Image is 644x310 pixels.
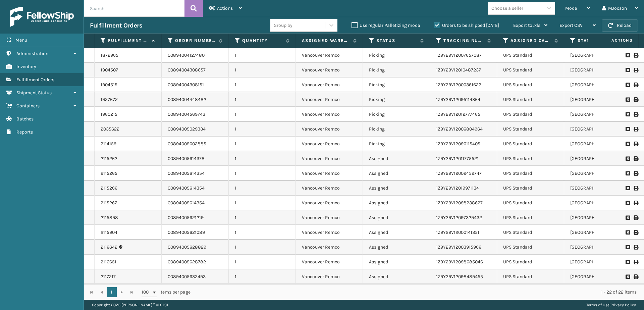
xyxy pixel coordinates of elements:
td: Assigned [363,255,430,269]
td: UPS Standard [497,255,564,269]
a: 2116642 [101,244,117,251]
td: Picking [363,77,430,92]
td: UPS Standard [497,92,564,107]
td: 00894005628782 [162,255,229,269]
label: Assigned Warehouse [302,38,350,44]
span: Containers [16,103,40,109]
td: 00894005632493 [162,269,229,284]
td: Vancouver Remco [296,48,363,63]
label: Tracking Number [443,38,484,44]
a: 1Z9Y29V12002459747 [436,170,482,176]
div: Group by [274,22,292,29]
td: Vancouver Remco [296,122,363,137]
span: Administration [16,51,48,56]
td: [GEOGRAPHIC_DATA] [564,210,631,225]
i: Request to Be Cancelled [626,112,630,117]
i: Request to Be Cancelled [626,83,630,87]
a: 1Z9Y29V12098685046 [436,259,483,265]
i: Print Label [634,68,638,72]
td: 1 [229,210,296,225]
i: Print Label [634,260,638,264]
td: Vancouver Remco [296,240,363,255]
label: Fulfillment Order Id [108,38,149,44]
td: [GEOGRAPHIC_DATA] [564,151,631,166]
i: Request to Be Cancelled [626,215,630,220]
i: Print Label [634,142,638,146]
td: [GEOGRAPHIC_DATA] [564,122,631,137]
td: 00894005628829 [162,240,229,255]
td: 00894004569743 [162,107,229,122]
div: Choose a seller [491,5,523,12]
td: 00894005614354 [162,196,229,210]
a: Privacy Policy [610,303,636,307]
i: Print Label [634,186,638,191]
td: 1 [229,269,296,284]
i: Print Label [634,245,638,250]
a: 2115266 [101,185,117,192]
a: Terms of Use [586,303,609,307]
i: Print Label [634,127,638,132]
td: Vancouver Remco [296,63,363,77]
td: UPS Standard [497,225,564,240]
span: items per page [142,287,191,297]
td: Assigned [363,240,430,255]
i: Print Label [634,274,638,279]
td: Picking [363,63,430,77]
td: Picking [363,107,430,122]
td: Vancouver Remco [296,210,363,225]
td: [GEOGRAPHIC_DATA] [564,255,631,269]
i: Request to Be Cancelled [626,53,630,58]
a: 1Z9Y29V12010487237 [436,67,481,73]
i: Print Label [634,53,638,58]
i: Request to Be Cancelled [626,201,630,205]
td: 1 [229,196,296,210]
span: Menu [15,37,27,43]
span: Inventory [16,64,36,69]
td: Assigned [363,181,430,196]
td: [GEOGRAPHIC_DATA] [564,181,631,196]
td: UPS Standard [497,107,564,122]
a: 2114159 [101,141,116,147]
a: 2116651 [101,259,116,265]
td: [GEOGRAPHIC_DATA] [564,77,631,92]
td: Vancouver Remco [296,225,363,240]
td: UPS Standard [497,240,564,255]
td: 1 [229,77,296,92]
i: Print Label [634,97,638,102]
a: 1Z9Y29V12000141351 [436,229,479,235]
p: Copyright 2023 [PERSON_NAME]™ v 1.0.191 [92,300,168,310]
td: 00894004308151 [162,77,229,92]
td: Vancouver Remco [296,255,363,269]
td: Picking [363,137,430,151]
td: UPS Standard [497,151,564,166]
a: 1Z9Y29V12019971134 [436,185,479,191]
label: Assigned Carrier Service [511,38,551,44]
i: Print Label [634,83,638,87]
td: Vancouver Remco [296,269,363,284]
td: [GEOGRAPHIC_DATA] [564,240,631,255]
a: 2117217 [101,273,116,280]
td: UPS Standard [497,137,564,151]
td: 00894005029334 [162,122,229,137]
span: Export CSV [559,22,583,28]
span: Shipment Status [16,90,52,96]
td: Vancouver Remco [296,181,363,196]
label: Orders to be shipped [DATE] [434,22,499,28]
label: Order Number [175,38,216,44]
i: Request to Be Cancelled [626,245,630,250]
i: Request to Be Cancelled [626,68,630,72]
a: 1Z9Y29V12098238627 [436,200,483,206]
img: logo [10,7,74,27]
span: Batches [16,116,34,122]
td: 1 [229,122,296,137]
a: 2115267 [101,200,117,206]
a: 2115904 [101,229,117,236]
i: Print Label [634,201,638,205]
span: Actions [590,35,637,46]
a: 1Z9Y29V12000361622 [436,82,481,88]
a: 1872965 [101,52,118,59]
td: Vancouver Remco [296,196,363,210]
a: 2115265 [101,170,117,177]
a: 1Z9Y29V12098489455 [436,274,483,279]
td: Assigned [363,210,430,225]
